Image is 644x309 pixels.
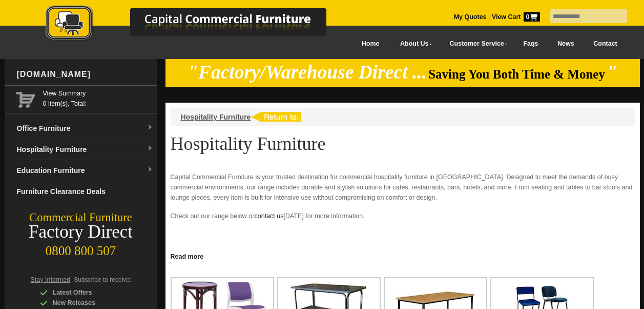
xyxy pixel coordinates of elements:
p: Check out our range below or [DATE] for more information. [171,211,635,231]
div: Commercial Furniture [5,210,157,225]
a: Office Furnituredropdown [13,118,157,139]
img: dropdown [147,125,153,131]
span: 0 [524,12,540,22]
div: New Releases [40,298,137,308]
a: Faqs [514,32,548,55]
strong: View Cart [492,13,540,21]
a: Education Furnituredropdown [13,160,157,181]
img: dropdown [147,146,153,152]
a: View Summary [43,88,153,99]
em: " [607,62,617,83]
a: Capital Commercial Furniture Logo [17,5,376,46]
img: Capital Commercial Furniture Logo [17,5,376,43]
span: 0 item(s), Total: [43,88,153,107]
h1: Hospitality Furniture [171,134,635,153]
p: Capital Commercial Furniture is your trusted destination for commercial hospitality furniture in ... [171,172,635,203]
div: 0800 800 507 [5,239,157,258]
a: Click to read more [165,249,640,262]
a: View Cart0 [490,13,539,21]
a: Customer Service [438,32,513,55]
img: dropdown [147,167,153,173]
a: Hospitality Furnituredropdown [13,139,157,160]
span: Saving You Both Time & Money [428,67,605,81]
div: Latest Offers [40,287,137,298]
div: [DOMAIN_NAME] [13,59,157,90]
a: Contact [584,32,627,55]
a: Hospitality Furniture [181,113,251,121]
img: return to [251,112,301,122]
span: Subscribe to receive: [74,276,131,283]
a: News [548,32,584,55]
span: Stay Informed [31,276,71,283]
a: Furniture Clearance Deals [13,181,157,202]
a: About Us [389,32,438,55]
em: "Factory/Warehouse Direct ... [188,62,427,83]
div: Factory Direct [5,225,157,239]
a: contact us [254,213,283,220]
a: My Quotes [454,13,487,21]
